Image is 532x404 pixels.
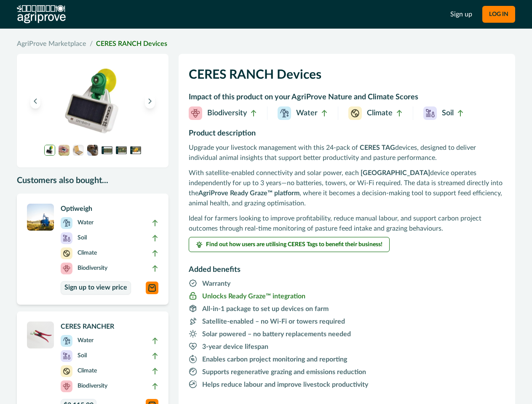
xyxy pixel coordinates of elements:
[482,6,515,23] button: LOG IN
[64,284,127,292] p: Sign up to view price
[61,322,158,332] p: CERES RANCHER
[61,204,158,214] p: Optiweigh
[17,5,66,24] img: AgriProve logo
[442,108,454,119] p: Soil
[189,168,505,208] p: With satellite-enabled connectivity and solar power, each device operates independently for up to...
[61,281,131,295] a: Sign up to view price
[202,279,230,289] p: Warranty
[202,316,345,327] p: Satellite-enabled – no Wi-Fi or towers required
[102,145,112,156] img: A screenshot of the Ready Graze application showing a 3D map of animal positions
[27,322,54,348] img: A CERES RANCHER APPLICATOR
[78,249,97,258] p: Climate
[360,144,395,151] strong: CERES TAG
[17,39,515,49] nav: breadcrumb
[59,145,70,156] img: A hand holding a CERES RANCH device
[189,213,505,234] p: Ideal for farmers looking to improve profitability, reduce manual labour, and support carbon proj...
[78,264,107,273] p: Biodiversity
[90,39,93,49] span: /
[206,242,382,247] span: Find out how users are utilising CERES Tags to benefit their business!
[78,336,94,345] p: Water
[189,91,505,106] h2: Impact of this product on your AgriProve Nature and Climate Scores
[27,204,54,231] img: A single CERES RANCH device
[202,342,268,352] p: 3-year device lifespan
[130,145,141,156] img: A screenshot of the Ready Graze application showing a paddock layout
[189,128,505,143] h2: Product description
[361,170,430,176] strong: [GEOGRAPHIC_DATA]
[202,291,305,301] p: Unlocks Ready Graze™ integration
[78,382,107,391] p: Biodiversity
[189,255,505,278] h2: Added benefits
[189,143,505,163] p: Upgrade your livestock management with this 24-pack of devices, designed to deliver individual an...
[189,64,505,91] h1: CERES RANCH Devices
[116,145,127,156] img: A screenshot of the Ready Graze application showing a heatmap of grazing activity
[27,64,158,138] img: A single CERES RANCH device
[78,351,87,360] p: Soil
[30,93,40,109] button: Previous image
[202,329,351,339] p: Solar powered – no battery replacements needed
[17,39,86,49] a: AgriProve Marketplace
[202,367,366,377] p: Supports regenerative grazing and emissions reduction
[450,9,472,19] a: Sign up
[87,145,98,156] img: A CERES RANCH device applied to the ear of a cow
[145,93,155,109] button: Next image
[202,354,347,364] p: Enables carbon project monitoring and reporting
[202,380,368,390] p: Helps reduce labour and improve livestock productivity
[198,190,299,197] strong: AgriProve Ready Graze™ platform
[202,304,329,314] p: All-in-1 package to set up devices on farm
[367,108,393,119] p: Climate
[78,367,97,375] p: Climate
[207,108,247,119] p: Biodiversity
[44,145,55,156] img: A single CERES RANCH device
[17,174,168,187] p: Customers also bought...
[78,234,87,242] p: Soil
[189,237,390,252] button: Find out how users are utilising CERES Tags to benefit their business!
[78,218,94,227] p: Water
[296,108,318,119] p: Water
[96,40,167,47] a: CERES RANCH Devices
[73,145,84,156] img: A box of CERES RANCH devices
